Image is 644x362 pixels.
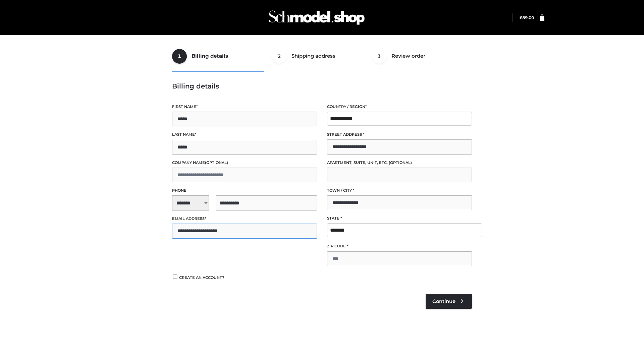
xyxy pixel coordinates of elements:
label: Phone [172,187,317,194]
span: (optional) [205,160,228,165]
img: Schmodel Admin 964 [266,4,367,31]
bdi: 89.00 [520,15,534,20]
label: Last name [172,131,317,138]
span: (optional) [389,160,412,165]
label: Apartment, suite, unit, etc. [327,160,472,166]
label: Email address [172,216,317,222]
span: Create an account? [179,275,224,280]
label: Town / City [327,187,472,194]
h3: Billing details [172,82,472,90]
label: State [327,215,472,222]
span: Continue [432,298,455,304]
label: ZIP Code [327,243,472,249]
label: Company name [172,160,317,166]
label: First name [172,104,317,110]
input: Create an account? [172,275,178,279]
a: £89.00 [520,15,534,20]
label: Street address [327,131,472,138]
label: Country / Region [327,104,472,110]
span: £ [520,15,522,20]
a: Continue [426,294,472,309]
